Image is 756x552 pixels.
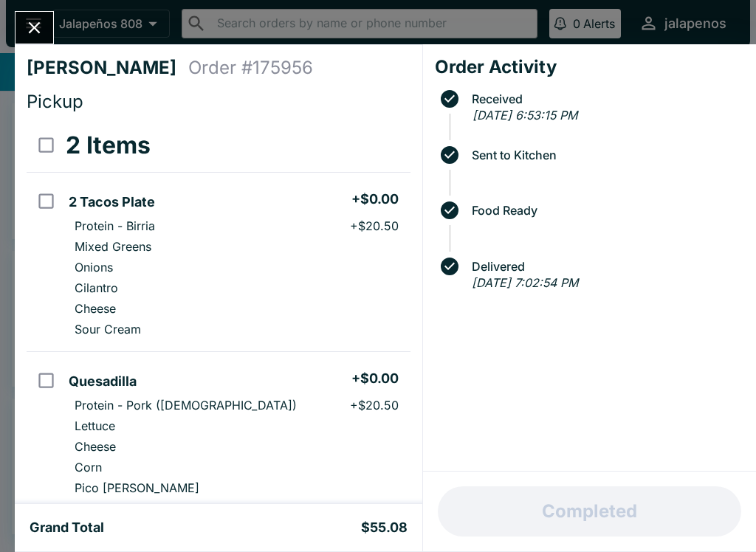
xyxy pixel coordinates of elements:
[75,239,151,254] p: Mixed Greens
[188,57,313,79] h4: Order # 175956
[75,398,297,413] p: Protein - Pork ([DEMOGRAPHIC_DATA])
[464,92,744,106] span: Received
[69,193,155,211] h5: 2 Tacos Plate
[69,373,137,390] h5: Quesadilla
[464,260,744,273] span: Delivered
[350,218,399,233] p: + $20.50
[351,190,399,208] h5: + $0.00
[350,398,399,413] p: + $20.50
[66,131,151,160] h3: 2 Items
[75,501,176,516] p: Pickled Jalapenos
[75,280,118,295] p: Cilantro
[75,260,113,275] p: Onions
[464,148,744,162] span: Sent to Kitchen
[75,460,102,475] p: Corn
[351,370,399,387] h5: + $0.00
[361,519,408,537] h5: $55.08
[75,218,155,233] p: Protein - Birria
[435,56,744,78] h4: Order Activity
[75,480,199,495] p: Pico [PERSON_NAME]
[464,204,744,217] span: Food Ready
[27,91,83,112] span: Pickup
[75,439,116,454] p: Cheese
[75,418,115,433] p: Lettuce
[16,12,53,44] button: Close
[75,322,141,337] p: Sour Cream
[472,108,577,123] em: [DATE] 6:53:15 PM
[27,57,188,79] h4: [PERSON_NAME]
[30,519,104,537] h5: Grand Total
[75,301,116,316] p: Cheese
[472,275,578,290] em: [DATE] 7:02:54 PM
